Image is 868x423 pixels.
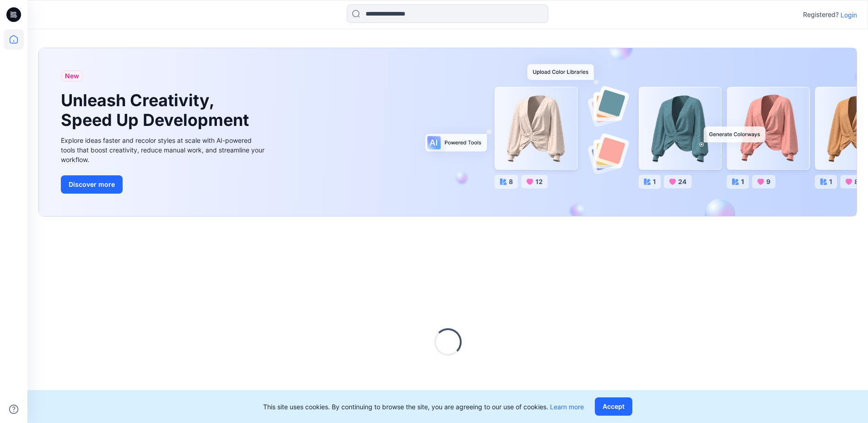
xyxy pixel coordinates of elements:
p: This site uses cookies. By continuing to browse the site, you are agreeing to our use of cookies. [263,402,584,412]
h1: Unleash Creativity, Speed Up Development [61,91,253,130]
div: Explore ideas faster and recolor styles at scale with AI-powered tools that boost creativity, red... [61,136,267,164]
span: New [65,70,79,81]
p: Login [841,10,857,20]
a: Learn more [550,403,584,411]
p: Registered? [803,9,839,20]
button: Accept [595,397,632,416]
a: Discover more [61,175,267,194]
button: Discover more [61,175,123,194]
